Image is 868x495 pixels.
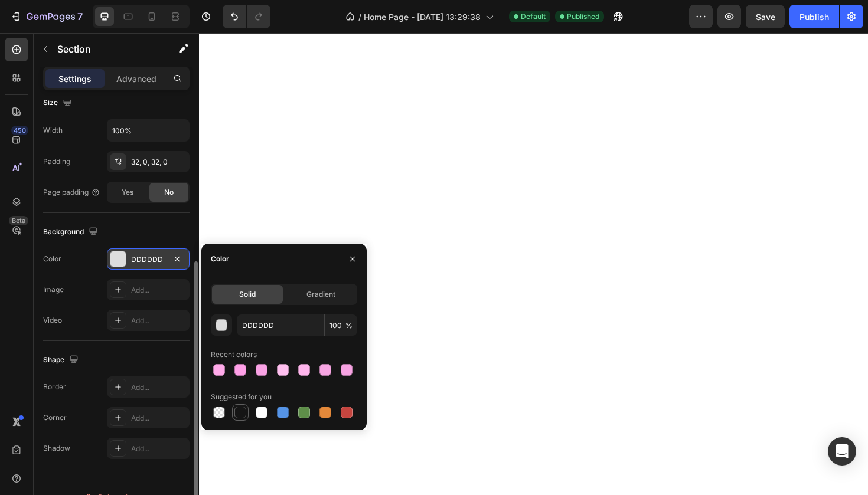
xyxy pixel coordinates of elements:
[211,392,272,402] div: Suggested for you
[11,126,28,135] div: 450
[5,5,88,28] button: 7
[131,413,187,424] div: Add...
[746,5,785,28] button: Save
[43,443,70,454] div: Shadow
[43,224,100,240] div: Background
[43,352,81,368] div: Shape
[43,284,64,295] div: Image
[358,11,361,23] span: /
[116,73,156,85] p: Advanced
[828,437,856,466] div: Open Intercom Messenger
[211,254,229,264] div: Color
[756,12,775,22] span: Save
[239,289,256,300] span: Solid
[43,95,74,111] div: Size
[43,187,100,198] div: Page padding
[77,9,83,24] p: 7
[107,120,189,141] input: Auto
[122,187,133,198] span: Yes
[131,316,187,326] div: Add...
[237,314,324,336] input: Eg: FFFFFF
[345,320,353,331] span: %
[306,289,335,300] span: Gradient
[43,382,66,392] div: Border
[521,11,546,22] span: Default
[131,157,187,168] div: 32, 0, 32, 0
[131,382,187,393] div: Add...
[789,5,839,28] button: Publish
[9,216,28,225] div: Beta
[199,33,868,495] iframe: Design area
[211,349,257,360] div: Recent colors
[43,315,62,326] div: Video
[800,11,829,23] div: Publish
[57,42,154,56] p: Section
[43,156,70,167] div: Padding
[43,125,63,136] div: Width
[131,285,187,296] div: Add...
[164,187,174,198] span: No
[43,254,61,264] div: Color
[131,444,187,454] div: Add...
[58,73,92,85] p: Settings
[131,254,165,265] div: DDDDDD
[567,11,599,22] span: Published
[223,5,270,28] div: Undo/Redo
[43,412,67,423] div: Corner
[364,11,481,23] span: Home Page - [DATE] 13:29:38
